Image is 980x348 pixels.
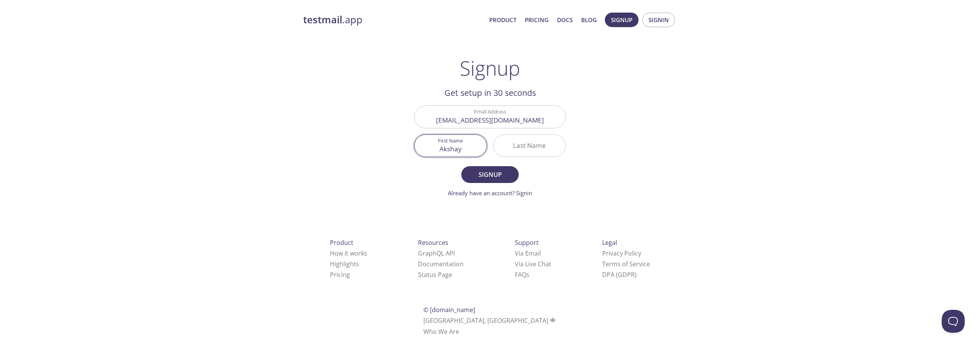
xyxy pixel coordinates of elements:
[611,15,632,25] span: Signup
[942,310,965,333] iframe: Help Scout Beacon - Open
[423,306,475,314] span: © [DOMAIN_NAME]
[423,316,557,325] span: [GEOGRAPHIC_DATA], [GEOGRAPHIC_DATA]
[418,249,455,257] a: GraphQL API
[602,270,637,279] a: DPA (GDPR)
[602,238,617,247] span: Legal
[330,249,367,257] a: How it works
[330,238,353,247] span: Product
[605,13,639,27] button: Signup
[470,169,510,180] span: Signup
[460,57,520,79] h1: Signup
[515,249,541,257] a: Via Email
[448,189,532,197] a: Already have an account? Signin
[648,15,669,25] span: Signin
[642,13,675,27] button: Signin
[418,270,452,279] a: Status Page
[515,270,529,279] a: FAQ
[303,13,342,26] strong: testmail
[423,327,459,336] a: Who We Are
[526,270,529,279] span: s
[515,238,539,247] span: Support
[330,270,350,279] a: Pricing
[602,249,641,257] a: Privacy Policy
[557,15,573,25] a: Docs
[515,260,551,268] a: Via Live Chat
[602,260,650,268] a: Terms of Service
[303,13,483,26] a: testmail.app
[461,166,519,183] button: Signup
[525,15,549,25] a: Pricing
[418,238,448,247] span: Resources
[414,86,566,99] h2: Get setup in 30 seconds
[330,260,359,268] a: Highlights
[489,15,516,25] a: Product
[581,15,597,25] a: Blog
[418,260,464,268] a: Documentation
